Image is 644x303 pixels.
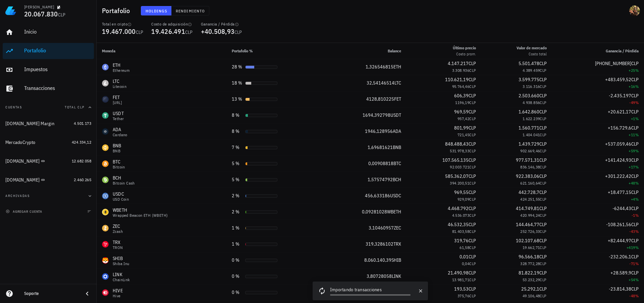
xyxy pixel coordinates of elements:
span: Portafolio % [232,48,253,53]
div: Bitcoin [113,165,125,169]
div: BNB [113,142,121,149]
span: +141.424,93 [605,157,631,163]
span: 420.994,24 [520,213,540,218]
span: 969,55 [454,189,469,195]
span: CLP [469,189,476,195]
span: CLP [469,93,476,99]
span: CLP [469,221,476,228]
span: 46.532,35 [448,221,469,228]
div: USD Coin [113,197,129,201]
div: 5 % [232,160,243,167]
span: Total CLP [65,105,85,109]
span: ZEC [394,225,401,231]
div: Ganancia / Pérdida [201,21,242,27]
div: USDT [113,110,124,117]
span: USDT [390,112,401,118]
span: % [635,132,639,137]
div: Inicio [24,29,91,35]
span: WBETH [387,209,401,215]
span: 848.488,43 [445,141,469,147]
span: 81.822,19 [519,270,539,276]
span: 585.362,07 [445,173,469,179]
div: [DOMAIN_NAME] Margin [5,121,54,127]
div: +16 [557,83,639,90]
span: CLP [540,100,546,105]
div: [PERSON_NAME] [24,4,54,10]
span: -6244,43 [612,205,631,211]
span: CLP [540,213,546,218]
span: 96.566,18 [519,254,539,260]
div: +59 [557,148,639,154]
div: -43 [557,228,639,235]
div: +4 [557,196,639,203]
span: CLP [540,261,546,266]
div: -71 [557,260,639,267]
span: agregar cuenta [7,209,42,214]
span: -108.261,56 [606,221,631,228]
span: CLP [631,60,639,66]
button: Holdings [141,6,172,15]
span: CLP [469,116,476,121]
span: CLP [540,245,546,250]
span: 3.308.936 [452,68,470,73]
span: 252.726,33 [520,229,540,234]
span: CLP [185,29,193,35]
span: CLP [469,132,476,137]
span: 1,326546815 [366,64,393,70]
div: [DOMAIN_NAME] [5,177,40,183]
span: Holdings [145,8,167,13]
span: % [635,100,639,105]
div: -1 [557,212,639,219]
button: Archivadas [3,188,94,204]
span: CLP [469,109,476,115]
span: CLP [539,157,547,163]
th: Ganancia / Pérdida: Sin ordenar. Pulse para ordenar de forma ascendente. [552,43,644,59]
span: CLP [539,173,547,179]
span: CLP [539,254,547,260]
div: Costo total [517,51,547,57]
span: CLP [540,229,546,234]
span: CLP [631,109,639,115]
span: CLP [540,181,546,186]
div: +48 [557,180,639,187]
a: [DOMAIN_NAME] Margin 4.501.173 [3,115,94,132]
span: % [635,116,639,121]
span: 0,01 [460,254,469,260]
div: LTC-icon [102,80,109,87]
span: 3,10460957 [369,225,394,231]
span: ETH [393,64,401,70]
span: CLP [469,229,476,234]
span: % [635,197,639,202]
span: 1946,128956 [365,128,393,134]
span: USDC [390,193,401,199]
span: 969,59 [454,109,469,115]
span: +301.222,42 [605,173,631,179]
span: CLP [539,189,547,195]
div: Ethereum [113,68,129,72]
span: % [635,229,639,234]
div: ZEC-icon [102,225,109,232]
span: LTC [394,80,401,86]
div: Costo de adquisición [151,21,193,27]
span: 606,39 [454,93,469,99]
span: CLP [540,68,546,73]
span: 394.200,51 [450,181,469,186]
span: 144.464,77 [516,221,539,228]
span: % [635,261,639,266]
button: Rendimiento [171,6,209,15]
div: WBETH-icon [102,209,109,215]
div: BTC-icon [102,160,109,167]
span: % [635,213,639,218]
span: ADA [393,128,401,134]
span: +483.459,52 [605,77,631,83]
span: 621.160,64 [520,181,540,186]
div: Litecoin [113,85,126,89]
button: CuentasTotal CLP [3,99,94,115]
div: +419 [557,244,639,251]
span: -23.814,38 [609,286,631,292]
span: 4.501.173 [74,121,91,126]
span: 19.426.491 [151,27,185,36]
div: 2 % [232,192,243,199]
div: FET-icon [102,96,109,103]
span: 107.565.135 [442,157,469,163]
